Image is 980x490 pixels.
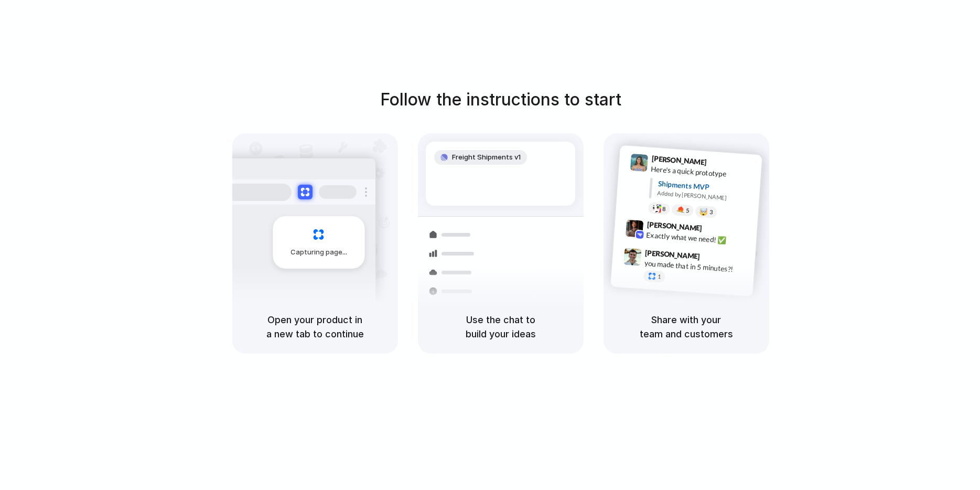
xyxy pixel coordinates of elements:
div: Here's a quick prototype [650,164,755,182]
div: 🤯 [699,208,708,216]
span: 9:41 AM [709,158,731,171]
h5: Use the chat to build your ideas [430,313,571,341]
span: Capturing page [290,247,349,258]
div: Added by [PERSON_NAME] [657,189,753,204]
span: [PERSON_NAME] [644,247,700,262]
div: Shipments MVP [658,178,755,196]
div: you made that in 5 minutes?! [644,258,749,276]
h5: Open your product in a new tab to continue [245,313,385,341]
span: 9:42 AM [705,224,726,237]
span: 9:47 AM [703,252,725,264]
h1: Follow the instructions to start [380,87,621,112]
span: [PERSON_NAME] [647,219,702,234]
span: 1 [657,274,661,280]
span: 5 [685,208,689,214]
span: 8 [662,206,665,212]
h5: Share with your team and customers [616,313,757,341]
span: Freight Shipments v1 [452,152,521,163]
span: [PERSON_NAME] [651,153,707,168]
span: 3 [709,209,713,215]
div: Exactly what we need! ✅ [646,230,751,248]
